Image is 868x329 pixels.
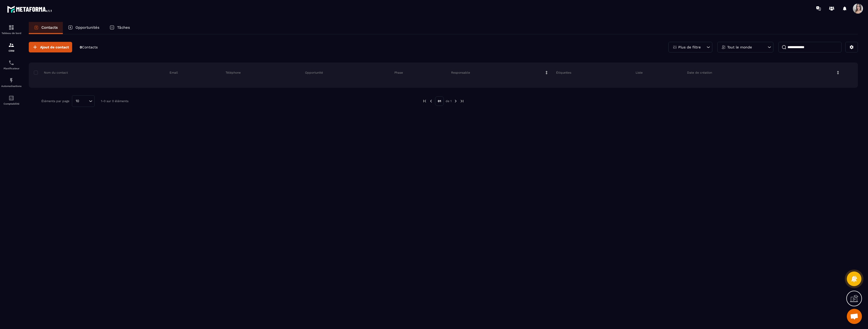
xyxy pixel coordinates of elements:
[636,71,643,75] p: Liste
[72,95,95,107] div: Search for option
[435,96,444,106] p: 01
[29,42,72,52] button: Ajout de contact
[1,49,21,52] p: CRM
[8,60,14,66] img: scheduler
[104,22,135,34] a: Tâches
[82,45,98,49] span: Contacts
[226,71,241,75] p: Téléphone
[41,25,58,30] p: Contacts
[1,102,21,105] p: Comptabilité
[41,99,69,103] p: Éléments par page
[687,71,712,75] p: Date de création
[170,71,178,75] p: Email
[1,56,21,74] a: schedulerschedulerPlanificateur
[453,99,458,103] img: next
[80,45,98,50] p: 0
[460,99,464,103] img: next
[74,98,81,104] span: 10
[394,71,403,75] p: Phase
[8,24,14,31] img: formation
[1,21,21,38] a: formationformationTableau de bord
[7,5,52,14] img: logo
[429,99,433,103] img: prev
[556,71,571,75] p: Étiquettes
[75,25,99,30] p: Opportunités
[1,91,21,109] a: accountantaccountantComptabilité
[40,45,69,50] span: Ajout de contact
[8,42,14,48] img: formation
[1,85,21,87] p: Automatisations
[1,74,21,91] a: automationsautomationsAutomatisations
[1,38,21,56] a: formationformationCRM
[63,22,104,34] a: Opportunités
[8,95,14,101] img: accountant
[678,45,701,49] p: Plus de filtre
[117,25,130,30] p: Tâches
[422,99,427,103] img: prev
[1,67,21,70] p: Planificateur
[451,71,470,75] p: Responsable
[29,22,63,34] a: Contacts
[34,71,68,75] p: Nom du contact
[446,99,452,103] p: de 1
[1,32,21,35] p: Tableau de bord
[81,98,88,104] input: Search for option
[727,45,752,49] p: Tout le monde
[847,309,862,324] a: Ouvrir le chat
[101,99,128,103] p: 1-0 sur 0 éléments
[305,71,323,75] p: Opportunité
[8,77,14,83] img: automations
